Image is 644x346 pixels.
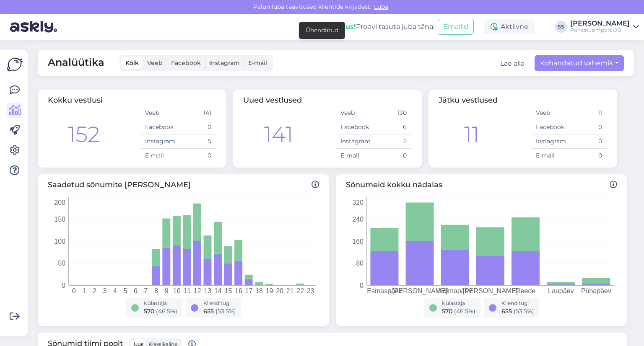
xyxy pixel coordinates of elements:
tspan: 14 [214,287,222,294]
tspan: 11 [183,287,191,294]
tspan: 9 [165,287,169,294]
tspan: 5 [124,287,127,294]
td: Facebook [140,120,178,134]
tspan: 10 [173,287,181,294]
tspan: 0 [360,282,364,289]
tspan: 22 [296,287,304,294]
span: Sõnumeid kokku nädalas [346,179,617,191]
tspan: 15 [224,287,232,294]
tspan: 320 [352,199,364,206]
span: Kõik [125,59,139,67]
td: E-mail [531,149,569,163]
div: Puhastusimport OÜ [570,27,630,34]
span: 570 [442,307,452,315]
span: 655 [501,307,512,315]
tspan: Reede [516,287,535,294]
div: SS [555,21,567,33]
tspan: 23 [307,287,314,294]
tspan: 19 [266,287,273,294]
span: Uued vestlused [243,96,302,105]
tspan: [PERSON_NAME] [463,287,518,295]
span: Instagram [209,59,240,67]
td: Veeb [531,106,569,120]
div: 11 [464,118,479,151]
span: Analüütika [48,55,104,71]
tspan: 6 [134,287,138,294]
span: Saadetud sõnumite [PERSON_NAME] [48,179,319,191]
td: 141 [178,106,216,120]
tspan: 8 [154,287,158,294]
span: 570 [144,307,154,315]
div: Külastaja [442,300,475,307]
td: 130 [374,106,412,120]
tspan: Pühapäev [581,287,611,294]
tspan: 200 [54,199,65,206]
span: Facebook [171,59,201,67]
td: 0 [569,149,607,163]
tspan: 7 [144,287,148,294]
button: Emailid [438,19,474,35]
td: E-mail [140,149,178,163]
tspan: 100 [54,238,65,245]
tspan: 13 [204,287,211,294]
td: 0 [569,134,607,149]
td: 5 [178,134,216,149]
tspan: 50 [58,260,65,267]
button: Lae alla [500,59,525,69]
td: Instagram [140,134,178,149]
td: Instagram [531,134,569,149]
tspan: Kolmapäev [438,287,472,294]
span: Luba [371,3,391,10]
tspan: 80 [356,260,364,267]
div: Aktiivne [484,19,535,34]
a: [PERSON_NAME]Puhastusimport OÜ [570,20,639,34]
tspan: 16 [235,287,242,294]
tspan: 20 [276,287,283,294]
tspan: Laupäev [548,287,574,294]
span: Veeb [147,59,163,67]
td: Facebook [335,120,374,134]
tspan: 12 [194,287,201,294]
td: 0 [569,120,607,134]
td: 11 [569,106,607,120]
span: ( 53.5 %) [514,307,534,315]
td: Veeb [335,106,374,120]
td: 0 [374,149,412,163]
span: Kokku vestlusi [48,96,103,105]
div: 152 [68,118,100,151]
tspan: 240 [352,216,364,223]
tspan: 2 [93,287,96,294]
td: Facebook [531,120,569,134]
tspan: 18 [255,287,263,294]
tspan: 17 [245,287,253,294]
div: Ühendatud [306,26,338,35]
div: Külastaja [144,300,177,307]
tspan: Esmaspäev [367,287,402,294]
tspan: 1 [82,287,86,294]
span: ( 53.5 %) [216,307,236,315]
tspan: 0 [62,282,65,289]
tspan: 3 [103,287,106,294]
span: ( 46.5 %) [454,307,475,315]
td: 0 [178,149,216,163]
div: Klienditugi [203,300,236,307]
div: Klienditugi [501,300,534,307]
tspan: 160 [352,238,364,245]
td: Instagram [335,134,374,149]
td: 6 [374,120,412,134]
div: [PERSON_NAME] [570,20,630,27]
div: 141 [264,118,293,151]
span: ( 46.5 %) [156,307,177,315]
td: Veeb [140,106,178,120]
div: Proovi tasuta juba täna: [340,22,434,32]
button: Kohandatud vahemik [535,55,624,71]
span: Jätku vestlused [439,96,498,105]
img: Askly Logo [7,57,23,72]
tspan: [PERSON_NAME] [392,287,447,295]
tspan: 21 [286,287,294,294]
tspan: 150 [54,216,65,223]
tspan: 4 [113,287,117,294]
td: E-mail [335,149,374,163]
tspan: 0 [72,287,76,294]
